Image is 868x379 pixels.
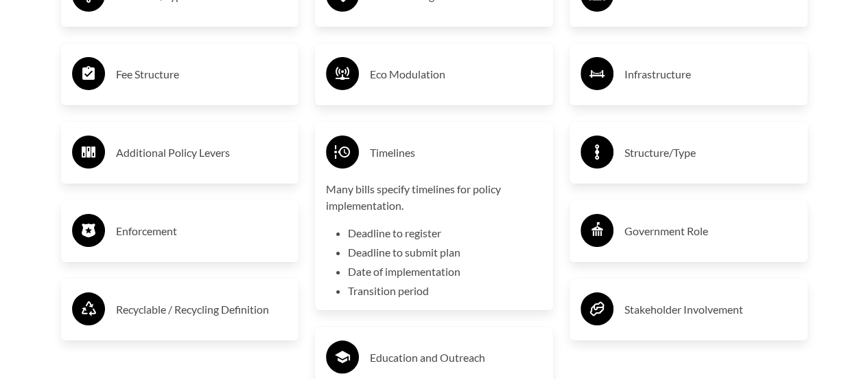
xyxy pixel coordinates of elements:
[624,142,797,164] h3: Structure/Type
[348,263,542,280] li: Date of implementation
[326,181,542,214] p: Many bills specify timelines for policy implementation.
[348,225,542,241] li: Deadline to register
[348,244,542,261] li: Deadline to submit plan
[370,142,542,164] h3: Timelines
[116,63,288,85] h3: Fee Structure
[624,220,797,242] h3: Government Role
[348,283,542,299] li: Transition period
[116,220,288,242] h3: Enforcement
[624,63,797,85] h3: Infrastructure
[116,299,288,321] h3: Recyclable / Recycling Definition
[624,299,797,321] h3: Stakeholder Involvement
[370,63,542,85] h3: Eco Modulation
[116,142,288,164] h3: Additional Policy Levers
[370,347,542,369] h3: Education and Outreach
